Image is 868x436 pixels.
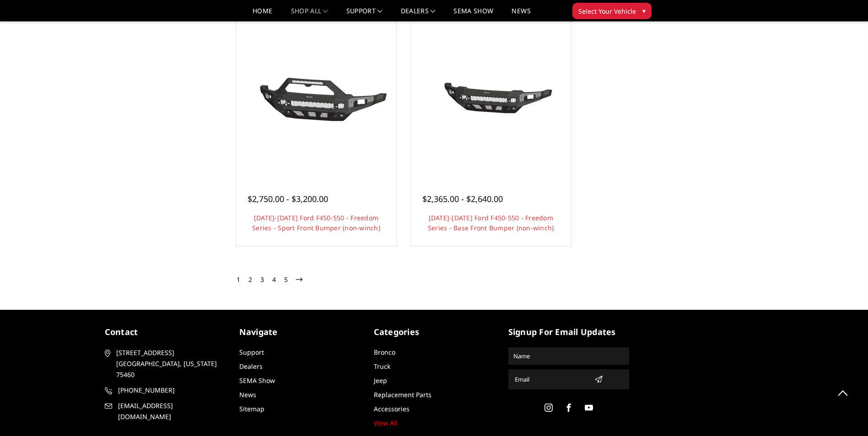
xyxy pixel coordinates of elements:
[239,348,264,356] a: Support
[239,376,275,385] a: SEMA Show
[282,274,290,285] a: 5
[116,347,222,380] span: [STREET_ADDRESS] [GEOGRAPHIC_DATA], [US_STATE] 75460
[270,274,278,285] a: 4
[291,8,328,21] a: shop all
[428,213,554,232] a: [DATE]-[DATE] Ford F450-550 - Freedom Series - Base Front Bumper (non-winch)
[346,8,383,21] a: Support
[453,8,493,21] a: SEMA Show
[258,274,266,285] a: 3
[252,213,380,232] a: [DATE]-[DATE] Ford F450-550 - Freedom Series - Sport Front Bumper (non-winch)
[401,8,436,21] a: Dealers
[243,62,389,131] img: 2023-2025 Ford F450-550 - Freedom Series - Sport Front Bumper (non-winch)
[105,400,226,422] a: [EMAIL_ADDRESS][DOMAIN_NAME]
[413,19,569,175] a: 2023-2025 Ford F450-550 - Freedom Series - Base Front Bumper (non-winch) 2023-2025 Ford F450-550 ...
[105,385,226,396] a: [PHONE_NUMBER]
[246,274,254,285] a: 2
[511,372,591,387] input: Email
[248,193,328,204] span: $2,750.00 - $3,200.00
[118,385,224,396] span: [PHONE_NUMBER]
[239,390,256,399] a: News
[510,349,628,363] input: Name
[253,8,272,21] a: Home
[105,326,226,338] h5: contact
[238,19,394,175] a: 2023-2025 Ford F450-550 - Freedom Series - Sport Front Bumper (non-winch) Multiple lighting options
[239,362,263,371] a: Dealers
[374,404,410,413] a: Accessories
[374,390,431,399] a: Replacement Parts
[572,3,652,19] button: Select Your Vehicle
[118,400,224,422] span: [EMAIL_ADDRESS][DOMAIN_NAME]
[239,326,360,338] h5: Navigate
[239,404,264,413] a: Sitemap
[234,274,243,285] a: 1
[374,362,390,371] a: Truck
[831,381,854,404] a: Click to Top
[374,419,398,427] a: View All
[512,8,530,21] a: News
[422,193,503,204] span: $2,365.00 - $2,640.00
[374,326,495,338] h5: Categories
[374,376,387,385] a: Jeep
[642,6,646,16] span: ▾
[374,348,395,356] a: Bronco
[508,326,629,338] h5: signup for email updates
[578,6,636,16] span: Select Your Vehicle
[822,392,868,436] iframe: Chat Widget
